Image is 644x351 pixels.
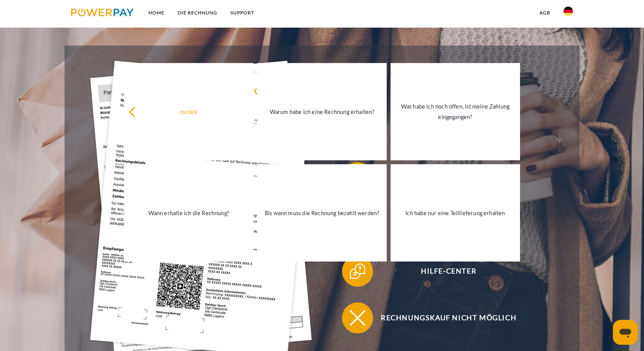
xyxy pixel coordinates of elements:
[129,208,249,218] div: Wann erhalte ich die Rechnung?
[348,308,367,328] img: qb_close.svg
[395,208,515,218] div: Ich habe nur eine Teillieferung erhalten
[262,106,382,117] div: Warum habe ich eine Rechnung erhalten?
[342,302,544,333] button: Rechnungskauf nicht möglich
[395,101,515,122] div: Was habe ich noch offen, ist meine Zahlung eingegangen?
[129,106,249,117] div: zurück
[353,302,544,333] span: Rechnungskauf nicht möglich
[391,63,520,160] a: Was habe ich noch offen, ist meine Zahlung eingegangen?
[262,208,382,218] div: Bis wann muss die Rechnung bezahlt werden?
[353,256,544,287] span: Hilfe-Center
[342,256,544,287] button: Hilfe-Center
[564,7,573,16] img: de
[71,9,134,16] img: logo-powerpay.svg
[348,261,367,281] img: qb_help.svg
[533,6,557,20] a: agb
[142,6,171,20] a: Home
[613,320,638,345] iframe: Schaltfläche zum Öffnen des Messaging-Fensters
[224,6,261,20] a: SUPPORT
[171,6,224,20] a: DIE RECHNUNG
